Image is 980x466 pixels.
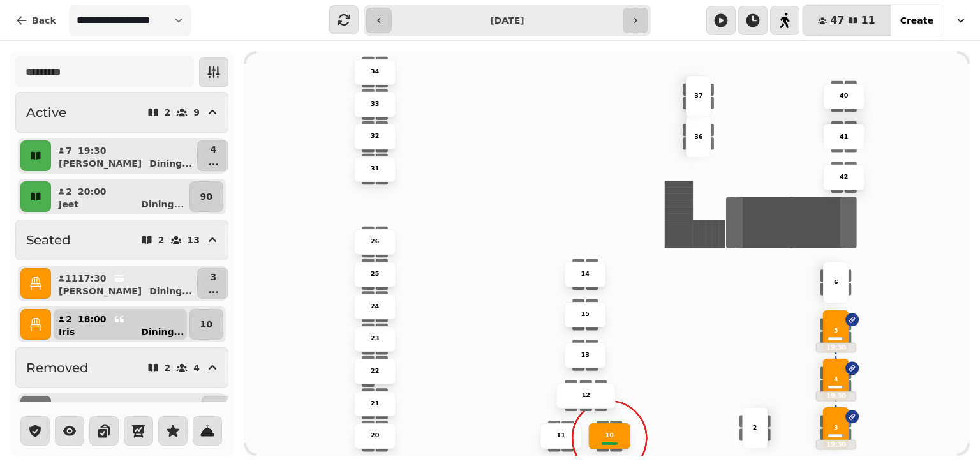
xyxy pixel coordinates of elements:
[830,15,844,26] span: 47
[900,16,933,25] span: Create
[890,5,944,36] button: Create
[59,285,142,297] p: [PERSON_NAME]
[54,396,199,426] button: 217:00
[371,367,379,376] p: 22
[371,270,379,279] p: 25
[141,198,184,211] p: Dining ...
[834,375,838,384] p: 4
[371,100,379,109] p: 33
[200,190,212,203] p: 90
[189,181,223,212] button: 90
[78,400,107,412] p: 17:00
[65,144,73,157] p: 7
[371,237,379,246] p: 26
[65,185,73,198] p: 2
[5,5,66,36] button: Back
[59,198,78,211] p: Jeet
[371,165,379,174] p: 31
[54,181,187,212] button: 220:00JeetDining...
[371,68,379,77] p: 34
[582,391,590,400] p: 12
[371,132,379,141] p: 32
[581,350,590,359] p: 13
[26,359,89,377] h2: Removed
[54,268,195,299] button: 1117:30[PERSON_NAME]Dining...
[816,392,855,400] p: 19:30
[54,140,195,171] button: 719:30[PERSON_NAME]Dining...
[78,272,107,285] p: 17:30
[165,108,171,117] p: 2
[371,432,379,440] p: 20
[26,103,66,121] h2: Active
[15,347,228,388] button: Removed24
[78,144,107,157] p: 19:30
[371,334,379,343] p: 23
[141,326,184,338] p: Dining ...
[694,92,702,101] p: 37
[834,278,838,287] p: 6
[193,108,200,117] p: 9
[803,5,891,36] button: 4711
[861,15,875,26] span: 11
[165,363,171,372] p: 2
[149,285,192,297] p: Dining ...
[840,173,848,182] p: 42
[816,440,855,449] p: 19:30
[197,140,229,171] button: 4...
[193,363,200,372] p: 4
[149,157,192,170] p: Dining ...
[834,326,838,335] p: 5
[208,283,218,296] p: ...
[197,268,229,299] button: 3...
[59,326,75,338] p: Iris
[65,313,73,326] p: 2
[189,309,223,340] button: 10
[26,231,71,249] h2: Seated
[208,143,218,156] p: 4
[694,132,702,141] p: 36
[15,92,228,133] button: Active29
[54,309,187,340] button: 218:00IrisDining...
[59,157,142,170] p: [PERSON_NAME]
[840,92,848,101] p: 40
[200,318,212,331] p: 10
[208,271,218,283] p: 3
[65,272,73,285] p: 11
[65,400,73,412] p: 2
[158,236,165,244] p: 2
[581,270,590,279] p: 14
[581,310,590,319] p: 15
[605,432,614,440] p: 10
[753,423,757,432] p: 2
[78,185,107,198] p: 20:00
[816,343,855,352] p: 19:30
[32,16,56,25] span: Back
[371,302,379,311] p: 24
[834,423,838,432] p: 3
[188,236,200,244] p: 13
[371,399,379,408] p: 21
[208,156,218,169] p: ...
[15,220,228,260] button: Seated213
[840,132,848,141] p: 41
[78,313,107,326] p: 18:00
[557,432,565,440] p: 11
